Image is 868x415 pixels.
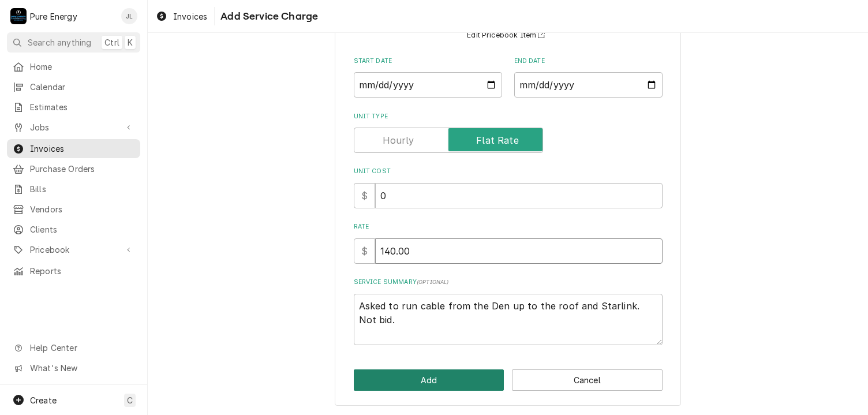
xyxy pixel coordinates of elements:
div: Start Date [354,57,502,98]
div: James Linnenkamp's Avatar [121,8,137,24]
span: K [128,36,133,48]
label: Rate [354,222,663,231]
label: End Date [514,57,663,66]
a: Invoices [151,7,212,26]
div: Button Group Row [354,369,663,391]
div: Unit Type [354,112,663,153]
button: Add [354,369,504,391]
div: End Date [514,57,663,98]
a: Calendar [7,77,140,96]
label: Unit Type [354,112,663,121]
button: Cancel [512,369,663,391]
span: Add Service Charge [217,9,318,24]
label: Service Summary [354,278,663,287]
span: Ctrl [104,36,119,48]
a: Reports [7,261,140,281]
span: Estimates [30,101,134,113]
div: [object Object] [354,222,663,263]
button: Search anythingCtrlK [7,32,140,53]
span: Create [30,395,57,405]
span: Calendar [30,81,134,93]
span: Purchase Orders [30,163,134,175]
span: Clients [30,223,134,235]
span: C [127,394,133,406]
div: JL [121,8,137,24]
span: Home [30,61,134,73]
div: Service Summary [354,278,663,345]
div: Pure Energy [30,10,77,23]
a: Go to Help Center [7,338,140,357]
span: Invoices [173,10,207,23]
a: Purchase Orders [7,159,140,178]
span: Reports [30,265,134,277]
div: Unit Cost [354,167,663,208]
input: yyyy-mm-dd [514,72,663,98]
a: Invoices [7,139,140,158]
label: Start Date [354,57,502,66]
span: Search anything [28,36,91,48]
span: ( optional ) [417,279,449,285]
a: Bills [7,180,140,199]
span: Pricebook [30,244,117,256]
input: yyyy-mm-dd [354,72,502,98]
a: Estimates [7,98,140,117]
button: Edit Pricebook Item [465,28,551,43]
a: Home [7,57,140,76]
a: Clients [7,220,140,239]
span: Bills [30,183,134,195]
a: Go to What's New [7,358,140,377]
div: Pure Energy's Avatar [10,8,27,24]
label: Unit Cost [354,167,663,176]
a: Vendors [7,200,140,219]
span: Jobs [30,121,117,133]
div: $ [354,238,375,264]
span: Invoices [30,143,134,155]
a: Go to Pricebook [7,240,140,259]
div: P [10,8,27,24]
span: What's New [30,362,133,374]
div: $ [354,183,375,208]
textarea: Asked to run cable from the Den up to the roof and Starlink. Not bid. [354,294,663,346]
span: Vendors [30,203,134,215]
div: Button Group [354,369,663,391]
span: Help Center [30,342,133,354]
a: Go to Jobs [7,118,140,137]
